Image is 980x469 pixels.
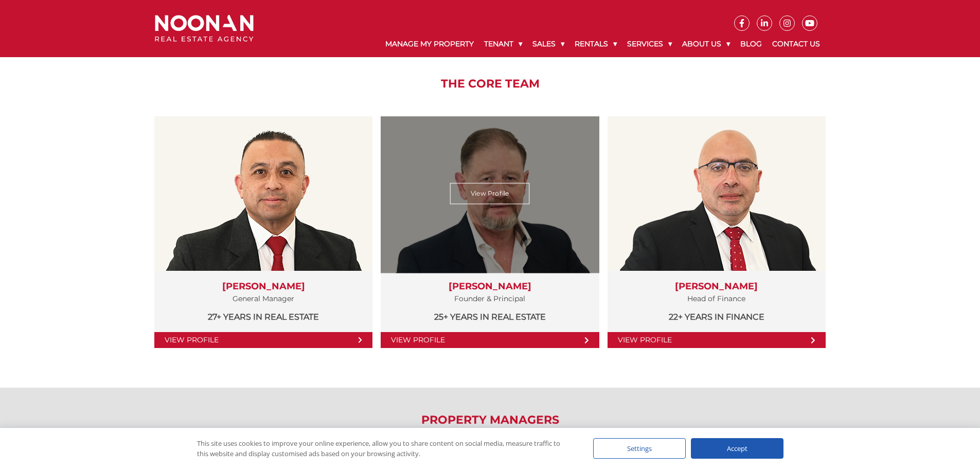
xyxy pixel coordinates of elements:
[155,15,254,42] img: Noonan Real Estate Agency
[147,77,833,91] h2: The Core Team
[391,281,589,292] h3: [PERSON_NAME]
[154,332,372,348] a: View Profile
[767,31,825,57] a: Contact Us
[691,438,783,459] div: Accept
[165,281,362,292] h3: [PERSON_NAME]
[147,413,833,427] h2: Property Managers
[527,31,569,57] a: Sales
[569,31,622,57] a: Rentals
[380,31,479,57] a: Manage My Property
[391,292,589,305] p: Founder & Principal
[381,332,599,348] a: View Profile
[608,332,826,348] a: View Profile
[165,310,362,323] p: 27+ years in Real Estate
[479,31,527,57] a: Tenant
[391,310,589,323] p: 25+ years in Real Estate
[618,281,815,292] h3: [PERSON_NAME]
[677,31,735,57] a: About Us
[618,292,815,305] p: Head of Finance
[735,31,767,57] a: Blog
[593,438,686,459] div: Settings
[618,310,815,323] p: 22+ years in Finance
[622,31,677,57] a: Services
[450,183,530,204] a: View Profile
[165,292,362,305] p: General Manager
[197,438,573,459] div: This site uses cookies to improve your online experience, allow you to share content on social me...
